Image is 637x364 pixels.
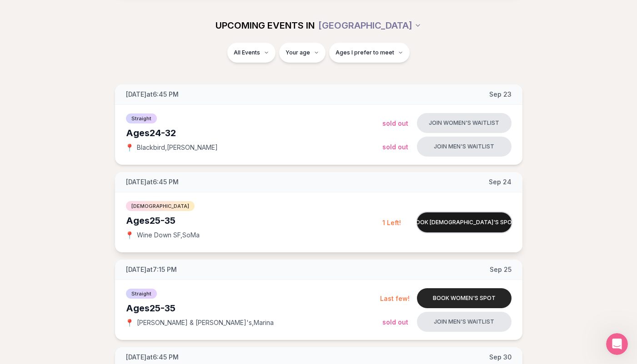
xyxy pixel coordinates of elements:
span: Sep 25 [490,265,512,274]
span: Your age [286,49,310,56]
div: Ages 25-35 [126,214,382,227]
div: Ages 25-35 [126,302,380,315]
span: Straight [126,113,157,123]
button: Join men's waitlist [417,137,512,157]
span: [PERSON_NAME] & [PERSON_NAME]'s , Marina [137,318,274,327]
button: Your age [279,43,326,63]
button: Join women's waitlist [417,113,512,133]
span: Last few! [380,295,410,302]
span: Sold Out [382,143,408,151]
span: Wine Down SF , SoMa [137,231,200,240]
span: Sold Out [382,119,408,127]
span: Blackbird , [PERSON_NAME] [137,143,218,152]
span: Sep 30 [489,353,512,362]
span: [DATE] at 6:45 PM [126,90,179,99]
div: Ages 24-32 [126,127,382,139]
button: Ages I prefer to meet [329,43,410,63]
span: Sold Out [382,318,408,326]
span: 1 Left! [382,219,401,226]
span: UPCOMING EVENTS IN [216,19,315,32]
button: All Events [227,43,276,63]
button: [GEOGRAPHIC_DATA] [318,15,421,35]
span: [DATE] at 6:45 PM [126,353,179,362]
span: [DEMOGRAPHIC_DATA] [126,201,195,211]
span: Sep 23 [489,90,512,99]
span: 📍 [126,144,133,151]
span: 📍 [126,231,133,239]
button: Book women's spot [417,288,512,308]
span: Sep 24 [489,177,512,187]
iframe: Intercom live chat [606,333,628,355]
span: All Events [234,49,260,56]
span: [DATE] at 6:45 PM [126,177,179,187]
button: Book [DEMOGRAPHIC_DATA]'s spot [417,212,512,232]
button: Join men's waitlist [417,312,512,332]
span: Straight [126,289,157,299]
span: [DATE] at 7:15 PM [126,265,177,274]
span: 📍 [126,319,133,326]
span: Ages I prefer to meet [336,49,394,56]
